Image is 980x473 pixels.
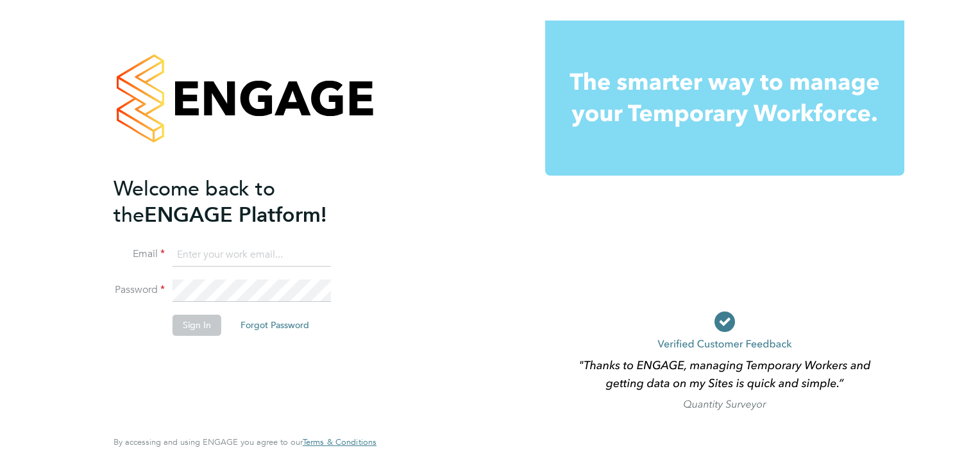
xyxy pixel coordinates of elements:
button: Sign In [173,315,221,335]
input: Enter your work email... [173,244,331,267]
a: Terms & Conditions [303,437,376,447]
label: Email [114,247,165,261]
span: By accessing and using ENGAGE you agree to our [114,436,376,447]
span: Terms & Conditions [303,436,376,447]
span: Welcome back to the [114,176,275,228]
button: Forgot Password [230,315,319,335]
label: Password [114,283,165,297]
h2: ENGAGE Platform! [114,176,364,228]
